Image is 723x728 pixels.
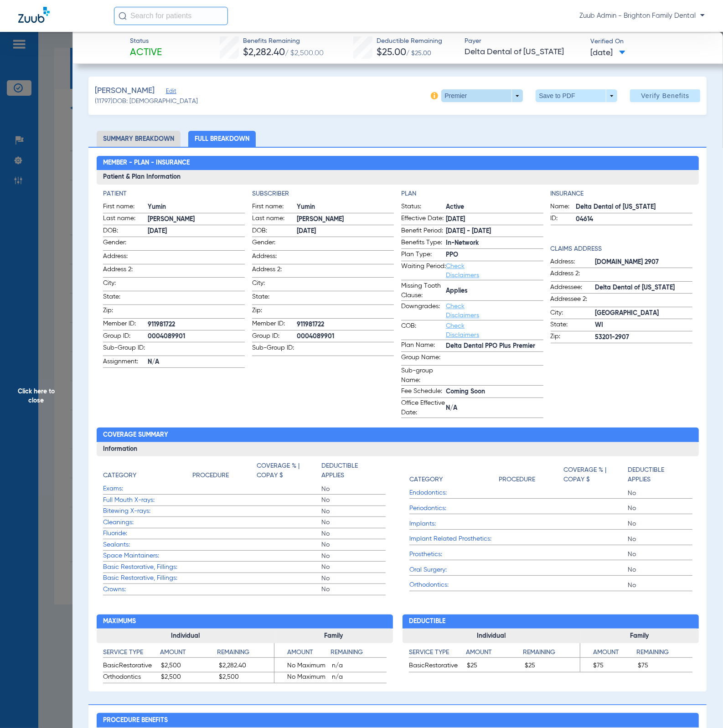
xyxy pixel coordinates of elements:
span: [GEOGRAPHIC_DATA] [595,309,692,318]
h4: Amount [274,648,331,658]
span: Zip: [252,306,297,318]
span: Payer [465,36,582,46]
span: Sub-Group ID: [252,343,297,356]
span: Verify Benefits [641,92,689,99]
span: n/a [332,672,387,683]
span: $2,282.40 [219,661,274,672]
span: [PERSON_NAME] [297,215,394,224]
h4: Procedure [499,475,535,485]
span: Zip: [103,306,148,318]
span: Exams: [103,484,192,494]
span: Group ID: [103,331,148,342]
span: 04614 [576,215,692,224]
span: [DATE] [590,47,625,59]
h4: Patient [103,189,245,199]
app-breakdown-title: Coverage % | Copay $ [257,461,321,484]
app-breakdown-title: Procedure [499,461,563,488]
span: Sealants: [103,540,192,550]
span: No [321,552,386,561]
a: Check Disclaimers [446,263,479,279]
span: Fluoride: [103,529,192,538]
span: 0004089901 [297,332,394,341]
h4: Service Type [103,648,160,658]
span: No [321,485,386,494]
span: Verified On [590,37,708,46]
span: Gender: [252,238,297,250]
app-breakdown-title: Remaining [523,648,580,661]
h3: Individual [403,629,580,643]
span: 911981722 [297,320,394,330]
span: State: [252,292,297,305]
h4: Plan [401,189,543,199]
span: No [321,529,386,538]
app-breakdown-title: Remaining [636,648,692,661]
h4: Amount [160,648,217,658]
img: Search Icon [119,12,127,20]
span: Address: [103,252,148,264]
span: [DATE] [446,215,543,224]
app-breakdown-title: Coverage % | Copay $ [563,461,628,488]
span: COB: [401,321,446,340]
span: WI [595,320,692,330]
h3: Individual [97,629,274,643]
span: No [321,540,386,549]
a: Check Disclaimers [446,323,479,338]
span: State: [551,320,595,331]
input: Search for patients [114,7,228,25]
span: $2,282.40 [243,48,285,57]
h2: Maximums [97,614,393,629]
span: Fee Schedule: [401,387,446,398]
span: Addressee: [551,283,595,294]
span: 911981722 [148,320,245,330]
span: Space Maintainers: [103,551,192,561]
span: No [321,518,386,527]
span: Name: [551,202,576,213]
span: Implant Related Prosthetics: [409,534,499,544]
span: Missing Tooth Clause: [401,281,446,300]
span: Basic Restorative, Fillings: [103,563,192,572]
span: No [628,565,692,574]
div: Chat Widget [677,684,723,728]
span: Member ID: [252,319,297,330]
span: [DOMAIN_NAME] 2907 [595,258,692,267]
span: Group ID: [252,331,297,342]
span: N/A [446,403,543,413]
span: Group Name: [401,353,446,365]
span: Yumin [297,202,394,212]
h2: Deductible [403,614,699,629]
span: City: [551,308,595,319]
span: First name: [252,202,297,213]
span: $75 [580,661,635,672]
h4: Amount [466,648,523,658]
span: BasicRestorative [409,661,464,672]
span: Endodontics: [409,488,499,498]
span: Crowns: [103,585,192,594]
app-breakdown-title: Remaining [217,648,274,661]
h4: Remaining [523,648,580,658]
button: Save to PDF [536,89,617,102]
span: Delta Dental of [US_STATE] [576,202,692,212]
span: Deductible Remaining [377,36,442,46]
span: [PERSON_NAME] [148,215,245,224]
h3: Family [580,629,699,643]
span: Address 2: [252,265,297,277]
span: Sub-group Name: [401,366,446,385]
span: [PERSON_NAME] [95,85,155,97]
span: $25 [467,661,522,672]
h4: Procedure [192,471,229,480]
span: First name: [103,202,148,213]
app-breakdown-title: Procedure [192,461,257,484]
span: $2,500 [161,672,216,683]
span: 0004089901 [148,332,245,341]
span: Edit [166,88,174,97]
span: Prosthetics: [409,550,499,559]
span: No [628,504,692,513]
h3: Patient & Plan Information [97,170,699,185]
h3: Family [274,629,393,643]
span: Gender: [103,238,148,250]
span: Active [130,46,162,59]
h4: Category [103,471,136,480]
a: Check Disclaimers [446,303,479,319]
span: Bitewing X-rays: [103,506,192,516]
